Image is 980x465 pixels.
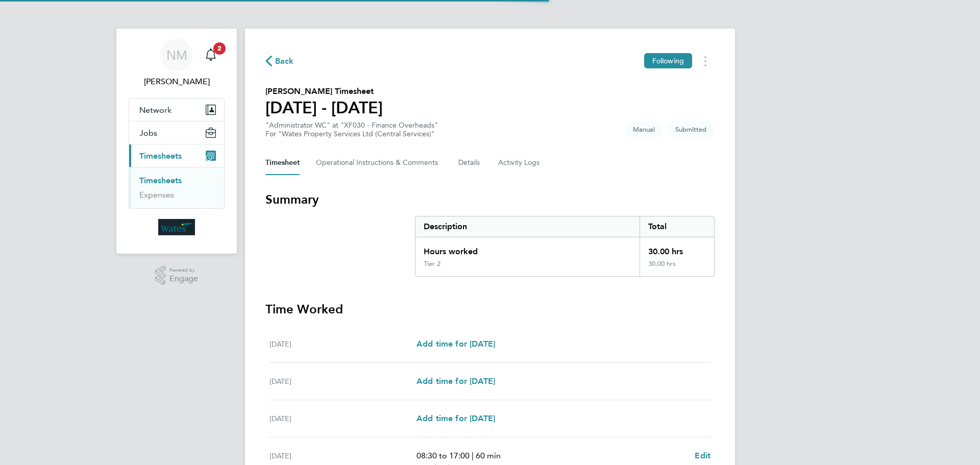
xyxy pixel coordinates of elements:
a: Powered byEngage [155,266,199,285]
button: Following [644,53,692,68]
a: 2 [201,39,221,71]
span: | [472,451,474,460]
div: Hours worked [415,237,640,260]
div: [DATE] [269,338,416,350]
button: Network [129,99,224,121]
span: Nicola Merchant [129,76,225,88]
h1: [DATE] - [DATE] [265,97,383,118]
button: Details [458,151,482,175]
span: Timesheets [139,151,182,161]
span: Add time for [DATE] [416,376,495,386]
h3: Time Worked [265,301,715,317]
a: Expenses [139,190,174,200]
button: Operational Instructions & Comments [316,151,442,175]
button: Timesheets [129,144,224,167]
div: Timesheets [129,167,224,208]
span: Back [275,55,294,67]
span: Powered by [169,266,198,275]
div: [DATE] [269,412,416,425]
span: This timesheet is Submitted. [667,121,715,138]
span: Edit [695,451,710,460]
button: Back [265,55,294,67]
div: 30.00 hrs [640,237,714,260]
div: For "Wates Property Services Ltd (Central Services)" [265,130,438,138]
a: Edit [695,450,710,462]
span: Add time for [DATE] [416,413,495,423]
button: Jobs [129,121,224,144]
button: Activity Logs [498,151,541,175]
a: Go to home page [129,219,225,235]
div: 30.00 hrs [640,260,714,276]
button: Timesheet [265,151,300,175]
div: [DATE] [269,375,416,387]
a: Timesheets [139,176,182,185]
a: Add time for [DATE] [416,412,495,425]
a: Add time for [DATE] [416,338,495,350]
div: Total [640,216,714,237]
span: This timesheet was manually created. [625,121,663,138]
img: wates-logo-retina.png [158,219,195,235]
button: Timesheets Menu [696,53,715,69]
div: "Administrator WC" at "XF030 - Finance Overheads" [265,121,438,138]
div: Tier 2 [424,260,440,268]
span: 60 min [476,451,501,460]
span: Network [139,105,171,115]
span: Add time for [DATE] [416,339,495,349]
span: 2 [213,42,226,55]
div: Summary [415,216,715,277]
h3: Summary [265,191,715,208]
h2: [PERSON_NAME] Timesheet [265,85,383,97]
span: NM [166,48,187,62]
span: Jobs [139,128,157,138]
div: Description [415,216,640,237]
span: 08:30 to 17:00 [416,451,470,460]
span: Engage [169,275,198,283]
a: NM[PERSON_NAME] [129,39,225,88]
span: Following [652,56,684,65]
nav: Main navigation [116,29,237,254]
a: Add time for [DATE] [416,375,495,387]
